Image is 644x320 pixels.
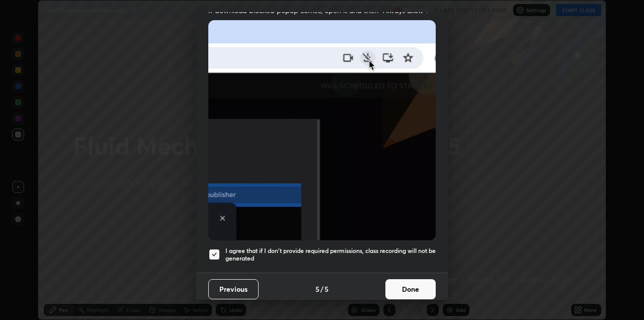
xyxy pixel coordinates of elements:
[325,284,329,294] h4: 5
[315,284,319,294] h4: 5
[225,247,436,263] h5: I agree that if I don't provide required permissions, class recording will not be generated
[208,20,436,240] img: downloads-permission-blocked.gif
[385,279,436,299] button: Done
[208,279,259,299] button: Previous
[320,284,324,294] h4: /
